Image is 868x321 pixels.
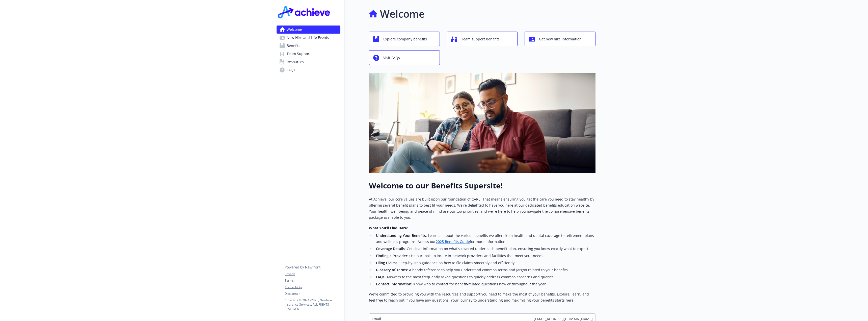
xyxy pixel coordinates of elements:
strong: FAQs [376,275,385,279]
button: Explore company benefits [369,32,440,46]
li: : Get clear information on what’s covered under each benefit plan, ensuring you know exactly what... [374,246,595,252]
a: Privacy [285,272,340,276]
li: : A handy reference to help you understand common terms and jargon related to your benefits. [374,267,595,273]
span: FAQs [287,66,295,74]
span: Resources [287,58,304,66]
li: : Learn all about the various benefits we offer, from health and dental coverage to retirement pl... [374,233,595,245]
span: Team Support [287,50,311,58]
a: Welcome [277,26,340,34]
span: New Hire and Life Events [287,34,329,42]
p: Copyright © 2024 - 2025 , Newfront Insurance Services, ALL RIGHTS RESERVED [285,298,340,311]
span: Explore company benefits [383,34,427,44]
strong: What You’ll Find Here: [369,226,408,230]
span: Benefits [287,42,300,50]
li: : Use our tools to locate in-network providers and facilities that meet your needs. [374,253,595,259]
a: 2025 Benefits Guide [436,239,470,244]
span: Visit FAQs [383,53,400,63]
a: New Hire and Life Events [277,34,340,42]
a: Benefits [277,42,340,50]
button: Get new hire information [525,32,595,46]
span: Welcome [287,26,302,34]
li: : Know who to contact for benefit-related questions now or throughout the year. [374,281,595,287]
span: Get new hire information [539,34,582,44]
img: overview page banner [369,73,595,173]
button: Team support benefits [447,32,518,46]
h1: Welcome [380,6,425,21]
strong: Finding a Provider [376,253,407,258]
a: Resources [277,58,340,66]
strong: Coverage Details [376,246,405,251]
li: : Answers to the most frequently asked questions to quickly address common concerns and queries. [374,274,595,280]
a: Disclaimer [285,291,340,296]
button: Visit FAQs [369,50,440,65]
strong: Glossary of Terms [376,267,407,272]
h1: Welcome to our Benefits Supersite! [369,181,595,190]
span: Team support benefits [461,34,500,44]
li: : Step-by-step guidance on how to file claims smoothly and efficiently. [374,260,595,266]
strong: Filing Claims [376,260,397,265]
a: Terms [285,278,340,283]
p: We’re committed to providing you with the resources and support you need to make the most of your... [369,291,595,303]
p: At Achieve, our core values are built upon our foundation of CARE. That means ensuring you get th... [369,196,595,220]
strong: Contact Information [376,282,411,286]
a: Team Support [277,50,340,58]
a: Accessibility [285,285,340,289]
strong: Understanding Your Benefits [376,233,426,238]
a: FAQs [277,66,340,74]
